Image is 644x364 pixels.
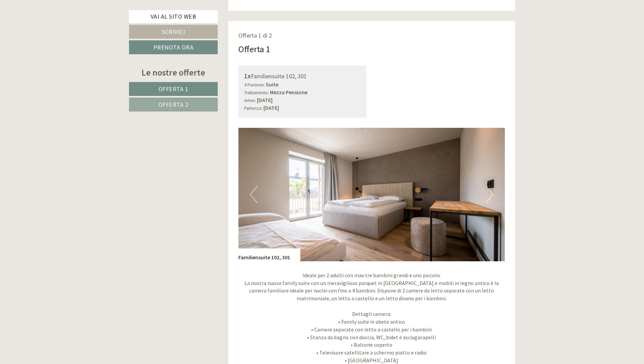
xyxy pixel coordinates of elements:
button: Invia [231,177,267,190]
small: 16:12 [167,33,257,38]
small: Arrivo: [244,98,256,103]
small: Partenza: [244,105,262,111]
div: Buon giorno, come possiamo aiutarla? [164,18,262,39]
div: Offerta 1 [238,43,270,55]
div: Lei [167,20,257,25]
span: Offerta 2 [158,101,189,108]
small: Trattamento: [244,90,269,96]
b: 1x [244,72,251,80]
button: Previous [250,186,257,203]
span: Offerta 1 [158,85,189,93]
div: Le nostre offerte [129,66,218,79]
a: Prenota ora [129,40,218,54]
div: lunedì [121,5,147,17]
div: Familiensuite 102, 301 [238,248,300,261]
b: [DATE] [263,104,279,111]
button: Next [486,186,493,203]
b: [DATE] [257,97,273,103]
div: Familiensuite 102, 301 [244,71,361,81]
b: Mezza Pensione [270,89,307,96]
small: 4 Persone: [244,82,265,88]
a: Vai al sito web [129,10,218,23]
img: image [238,128,505,261]
span: Offerta 1 di 2 [238,32,272,39]
b: Suite [266,81,278,88]
a: Scrivici [129,25,218,39]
